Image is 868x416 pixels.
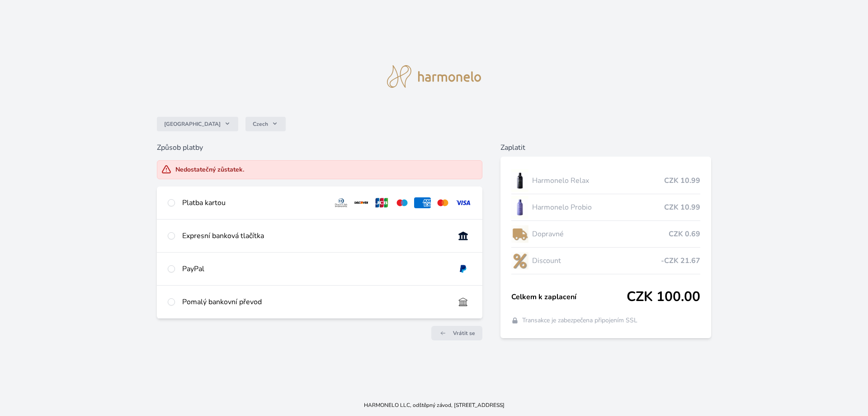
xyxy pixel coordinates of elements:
[182,197,326,208] div: Platba kartou
[522,316,637,325] span: Transakce je zabezpečena připojením SSL
[253,120,268,128] span: Czech
[455,263,472,274] img: paypal.svg
[387,65,481,88] img: logo.svg
[664,175,700,186] span: CZK 10.99
[175,165,244,174] div: Nedostatečný zůstatek.
[511,249,528,272] img: discount-lo.png
[182,263,448,274] div: PayPal
[669,229,700,239] span: CZK 0.69
[455,296,472,307] img: bankTransfer_IBAN.svg
[532,202,665,213] span: Harmonelo Probio
[532,255,661,266] span: Discount
[182,230,448,241] div: Expresní banková tlačítka
[164,120,221,128] span: [GEOGRAPHIC_DATA]
[373,197,390,208] img: jcb.svg
[157,117,238,131] button: [GEOGRAPHIC_DATA]
[664,202,700,213] span: CZK 10.99
[532,229,669,239] span: Dopravné
[431,326,482,340] a: Vrátit se
[661,255,700,266] span: -CZK 21.67
[414,197,431,208] img: amex.svg
[455,197,472,208] img: visa.svg
[453,330,475,337] span: Vrátit se
[455,230,472,241] img: onlineBanking_CZ.svg
[245,117,286,131] button: Czech
[353,197,370,208] img: discover.svg
[157,142,482,153] h6: Způsob platby
[434,197,451,208] img: mc.svg
[500,142,712,153] h6: Zaplatit
[511,223,528,245] img: delivery-lo.png
[511,196,528,219] img: CLEAN_PROBIO_se_stinem_x-lo.jpg
[511,292,627,302] span: Celkem k zaplacení
[511,169,528,192] img: CLEAN_RELAX_se_stinem_x-lo.jpg
[627,289,700,305] span: CZK 100.00
[394,197,410,208] img: maestro.svg
[532,175,665,186] span: Harmonelo Relax
[333,197,349,208] img: diners.svg
[182,296,448,307] div: Pomalý bankovní převod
